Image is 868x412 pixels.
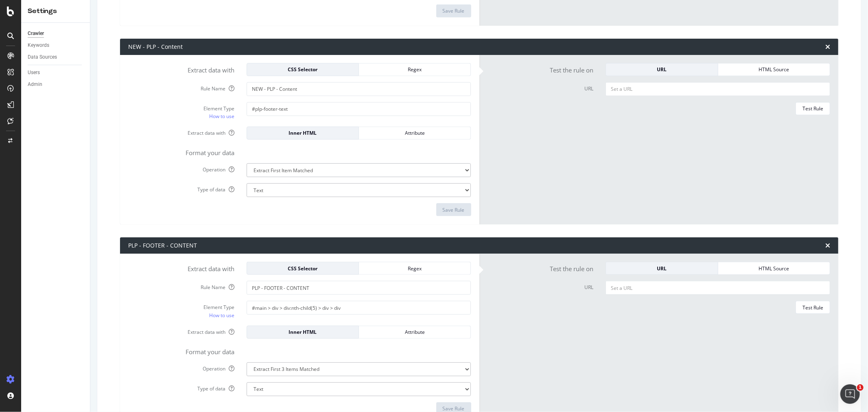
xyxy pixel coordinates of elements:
label: Extract data with [122,127,241,136]
label: Extract data with [122,326,241,335]
div: Keywords [28,41,49,50]
iframe: Intercom live chat [840,384,860,404]
button: Attribute [359,127,471,140]
div: Test Rule [802,304,823,311]
label: Rule Name [122,82,241,92]
label: Rule Name [122,281,241,291]
div: URL [612,66,711,73]
div: times [825,242,830,249]
div: Inner HTML [254,129,352,136]
a: Keywords [28,41,84,50]
button: Save Rule [436,203,471,216]
button: HTML Source [718,63,830,76]
button: URL [606,262,718,275]
label: Format your data [122,146,241,157]
button: CSS Selector [247,262,359,275]
div: Test Rule [802,105,823,112]
div: Users [28,68,40,77]
button: URL [606,63,718,76]
button: Attribute [359,326,471,339]
div: URL [612,265,711,272]
a: How to use [209,112,234,121]
button: Regex [359,63,471,76]
div: PLP - FOOTER - CONTENT [128,241,197,250]
div: NEW - PLP - Content [128,43,183,51]
a: Admin [28,80,84,89]
div: CSS Selector [254,265,352,272]
button: CSS Selector [247,63,359,76]
input: CSS Expression [247,102,471,116]
button: Regex [359,262,471,275]
div: Element Type [128,105,234,112]
label: Operation [122,163,241,173]
a: Data Sources [28,53,84,61]
div: HTML Source [725,66,823,73]
label: URL [481,281,600,291]
div: Save Rule [443,7,465,14]
button: Inner HTML [247,127,359,140]
div: CSS Selector [254,66,352,73]
a: Users [28,68,84,77]
button: Save Rule [436,4,471,18]
div: Admin [28,80,42,89]
button: HTML Source [718,262,830,275]
label: Type of data [122,183,241,193]
input: CSS Expression [247,301,471,315]
button: Inner HTML [247,326,359,339]
div: Crawler [28,29,44,38]
a: How to use [209,311,234,320]
label: Format your data [122,345,241,356]
div: Inner HTML [254,329,352,335]
input: Set a URL [606,82,830,96]
div: Attribute [365,329,464,335]
label: Test the rule on [481,63,600,75]
label: Extract data with [122,63,241,75]
div: Data Sources [28,53,57,61]
div: Regex [365,66,464,73]
div: Save Rule [443,206,465,213]
div: Regex [365,265,464,272]
div: HTML Source [725,265,823,272]
div: Save Rule [443,405,465,412]
input: Provide a name [247,281,471,295]
button: Test Rule [796,102,830,115]
label: Test the rule on [481,262,600,273]
input: Set a URL [606,281,830,295]
button: Test Rule [796,301,830,314]
span: 1 [857,384,864,391]
div: times [825,44,830,50]
input: Provide a name [247,82,471,96]
label: Operation [122,362,241,372]
div: Element Type [128,304,234,311]
div: Settings [28,7,83,16]
a: Crawler [28,29,84,38]
label: Extract data with [122,262,241,273]
label: URL [481,82,600,92]
label: Type of data [122,382,241,392]
div: Attribute [365,129,464,136]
